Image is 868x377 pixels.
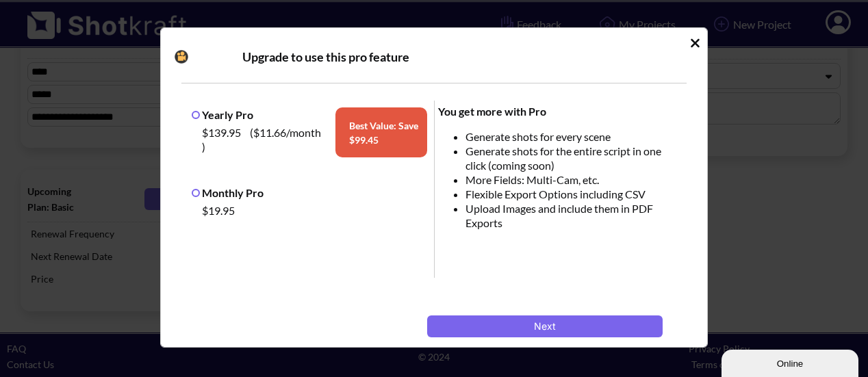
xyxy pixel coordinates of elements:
div: $19.95 [199,200,427,221]
span: ( $11.66 /month ) [202,126,321,153]
label: Monthly Pro [192,186,264,199]
img: Camera Icon [171,47,192,67]
div: You get more with Pro [438,104,680,118]
label: Yearly Pro [192,108,253,121]
div: Idle Modal [160,27,708,348]
li: More Fields: Multi-Cam, etc. [465,172,680,187]
iframe: chat widget [722,347,861,377]
span: Best Value: Save $ 99.45 [335,107,427,157]
div: $139.95 [199,122,329,157]
li: Generate shots for the entire script in one click (coming soon) [465,144,680,172]
button: Next [427,315,663,337]
li: Flexible Export Options including CSV [465,187,680,201]
li: Upload Images and include them in PDF Exports [465,201,680,230]
div: Upgrade to use this pro feature [242,49,672,65]
li: Generate shots for every scene [465,129,680,144]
